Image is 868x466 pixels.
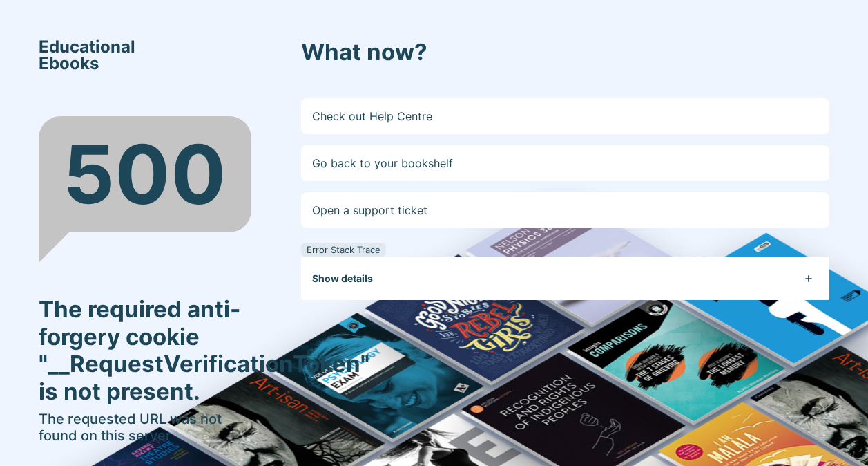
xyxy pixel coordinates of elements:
a: Open a support ticket [301,192,830,228]
h5: The requested URL was not found on this server [39,411,251,444]
button: Show details [312,257,830,300]
div: 500 [39,116,251,232]
div: Error Stack Trace [301,243,386,257]
h3: The required anti-forgery cookie "__RequestVerificationToken" is not present. [39,296,251,405]
h3: What now? [301,39,830,66]
span: Educational Ebooks [39,39,135,72]
a: Check out Help Centre [301,98,830,134]
a: Go back to your bookshelf [301,145,830,181]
